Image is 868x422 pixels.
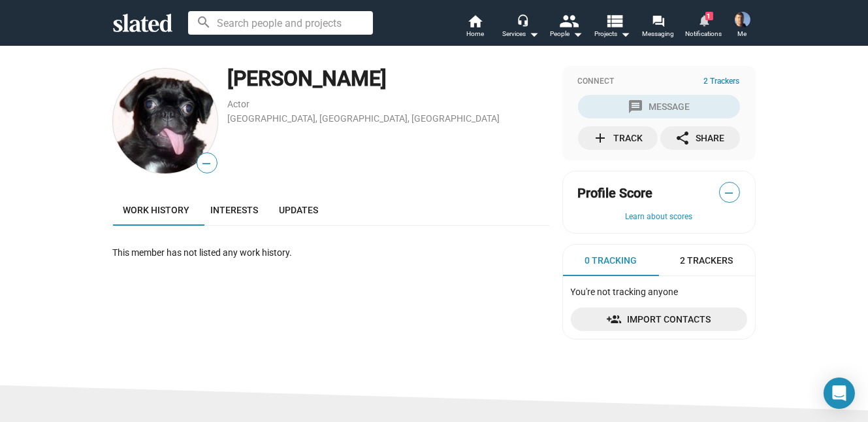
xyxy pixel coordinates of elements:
a: 1Notifications [681,13,727,42]
mat-icon: home [468,13,483,29]
span: You're not tracking anyone [571,287,679,297]
a: [GEOGRAPHIC_DATA], [GEOGRAPHIC_DATA], [GEOGRAPHIC_DATA] [228,113,500,124]
mat-icon: message [628,99,643,114]
mat-icon: forum [652,14,664,27]
span: Notifications [686,26,722,42]
img: Sharon Bruneau [113,69,217,173]
span: Messaging [642,26,674,42]
a: Messaging [635,13,681,42]
div: Share [675,126,725,150]
button: Track [578,126,658,150]
a: Actor [228,99,250,109]
mat-icon: people [558,11,577,30]
span: — [720,185,739,202]
button: Learn about scores [578,212,740,222]
span: 1 [705,12,713,20]
button: Joel CousinsMe [727,9,758,43]
div: Services [503,26,539,42]
div: Message [628,95,690,118]
span: — [197,155,217,172]
mat-icon: view_list [604,11,623,30]
a: Work history [113,194,201,226]
mat-icon: add [592,130,608,146]
mat-icon: headset_mic [517,14,528,26]
mat-icon: arrow_drop_down [570,26,586,42]
mat-icon: notifications [698,14,710,26]
mat-icon: arrow_drop_down [617,26,633,42]
span: Updates [280,205,319,215]
span: 0 Tracking [585,255,637,267]
button: Message [578,95,740,118]
span: Interests [211,205,259,215]
mat-icon: share [675,130,691,146]
a: Home [453,13,498,42]
input: Search people and projects [188,11,373,35]
div: This member has not listed any work history. [113,247,549,259]
div: [PERSON_NAME] [228,65,549,93]
button: People [544,13,590,42]
button: Share [660,126,740,150]
span: 2 Trackers [681,255,733,267]
div: Connect [578,77,740,87]
span: Me [738,26,747,42]
mat-icon: arrow_drop_down [526,26,542,42]
button: Services [498,13,544,42]
span: Work history [123,205,190,215]
span: 2 Trackers [704,77,740,87]
span: Home [466,26,484,42]
a: Interests [201,194,269,226]
div: People [551,26,583,42]
span: Projects [594,26,630,42]
a: Updates [269,194,329,226]
div: Open Intercom Messenger [824,378,855,409]
div: Track [592,126,643,150]
span: Profile Score [578,185,653,202]
a: Import Contacts [571,308,747,331]
span: Import Contacts [581,308,737,331]
button: Projects [590,13,635,42]
img: Joel Cousins [735,12,750,27]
